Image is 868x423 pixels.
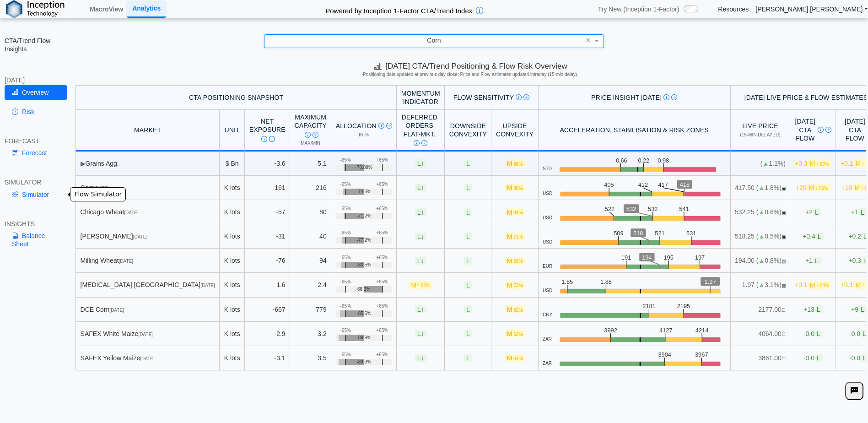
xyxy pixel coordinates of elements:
span: L [415,184,426,191]
a: Risk [5,104,67,119]
span: ↓ [421,257,424,264]
div: SAFEX Yellow Maize [81,354,215,362]
span: M [505,354,525,362]
td: -76 [245,249,290,273]
text: 518 [633,230,643,237]
span: L [464,281,472,289]
td: K lots [220,298,245,322]
span: L [415,330,426,337]
span: × [586,36,591,44]
span: [DATE] [138,332,152,337]
div: [PERSON_NAME] [81,232,215,240]
span: 80% [513,186,523,191]
th: Acceleration, Stabilisation & Risk Zones [539,110,731,152]
td: 3.5 [290,346,331,370]
span: L [464,257,472,265]
span: [DATE] [140,356,154,361]
span: [DATE] [124,210,138,215]
span: L [415,208,426,216]
div: +65% [376,230,388,236]
span: Corn [427,37,441,44]
td: -3.1 [245,346,290,370]
img: Read More [313,132,318,138]
text: 1.97 [705,278,716,285]
span: M [806,184,830,191]
span: -70.89% [356,165,372,170]
span: L [814,330,823,337]
span: L [464,233,472,240]
span: L [858,305,867,313]
text: 405 [604,181,614,188]
div: -65% [340,255,351,260]
span: CLOSED: Session finished for the day. [782,283,786,288]
span: L [415,305,426,313]
img: Info [261,136,267,142]
span: USD [543,288,552,293]
td: Grains Agg. [75,152,220,176]
span: ↑ [416,281,420,288]
div: Maximum Capacity [295,113,327,138]
td: 40 [290,224,331,249]
th: MARKET [75,110,220,152]
span: -0.0 [803,330,823,337]
span: M [409,281,432,289]
div: +65% [376,157,388,163]
td: K lots [220,224,245,249]
span: NO FEED: Live data feed not provided for this market. [782,356,786,361]
td: 2.4 [290,273,331,297]
span: [DATE] [109,308,124,313]
span: 86% [513,162,523,167]
div: -65% [340,230,351,236]
th: Momentum Indicator [397,85,445,110]
a: Resources [718,5,749,13]
span: L [813,208,821,216]
div: [DATE] CTA Flow [795,117,831,142]
span: +0.1 [795,281,831,289]
span: L [415,159,426,167]
th: Live Price [731,110,791,152]
a: Forecast [5,145,67,161]
text: 0.22 [641,157,652,164]
img: Info [818,127,824,133]
td: 417.50 ( 1.8%) [731,176,791,200]
img: Read More [269,136,275,142]
img: Info [663,94,669,100]
div: Flow Sensitivity [449,93,534,102]
text: 4127 [659,327,673,334]
span: -74.6% [356,189,371,195]
td: 779 [290,298,331,322]
img: Read More [825,127,831,133]
text: 197 [695,254,705,261]
text: 1.85 [561,278,573,285]
span: (15-min delayed) [740,132,780,137]
span: L [815,233,824,240]
div: Corn [81,184,215,192]
text: -0.66 [616,157,629,164]
span: CNY [543,312,552,318]
img: Info [516,94,522,100]
span: L [814,305,823,313]
span: ▲ [758,281,765,288]
span: M [505,330,525,337]
th: Downside Convexity [445,110,491,152]
div: +65% [376,206,388,211]
h2: CTA/Trend Flow Insights [5,37,67,53]
span: +0.3 [795,159,831,167]
span: USD [543,239,552,245]
span: L [464,159,472,167]
span: ▲ [758,233,765,240]
text: 412 [638,181,648,188]
td: -57 [245,200,290,224]
div: [MEDICAL_DATA] [GEOGRAPHIC_DATA] [81,281,215,289]
td: -2.9 [245,322,290,346]
span: +2 [805,208,821,216]
span: EUR [543,264,552,269]
td: 5.1 [290,152,331,176]
img: Read More [523,94,529,100]
span: Max/Min [301,141,320,146]
span: L [464,330,472,337]
span: [DATE] [119,259,133,264]
div: +65% [376,255,388,260]
span: 62% [513,332,523,337]
span: L [813,257,821,265]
